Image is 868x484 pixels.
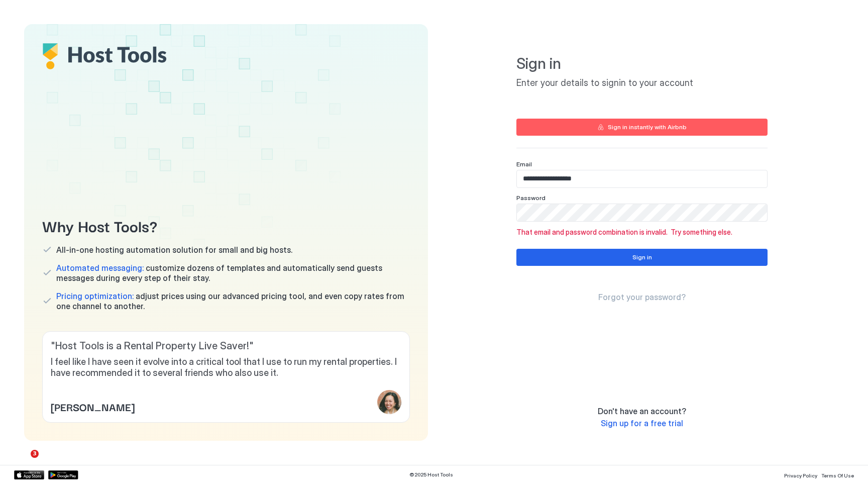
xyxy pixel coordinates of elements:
[608,123,687,132] div: Sign in instantly with Airbnb
[516,77,768,89] span: Enter your details to signin to your account
[516,194,546,202] span: Password
[31,450,39,458] span: 3
[56,291,134,301] span: Pricing optimization:
[56,245,292,255] span: All-in-one hosting automation solution for small and big hosts.
[51,340,401,352] span: " Host Tools is a Rental Property Live Saver! "
[598,292,686,303] a: Forgot your password?
[517,204,767,221] input: Input Field
[784,469,817,480] a: Privacy Policy
[516,54,768,73] span: Sign in
[516,119,768,136] button: Sign in instantly with Airbnb
[51,399,135,414] span: [PERSON_NAME]
[632,253,652,262] div: Sign in
[409,471,453,478] span: © 2025 Host Tools
[56,263,410,283] span: customize dozens of templates and automatically send guests messages during every step of their s...
[784,472,817,478] span: Privacy Policy
[517,170,767,187] input: Input Field
[51,356,401,379] span: I feel like I have seen it evolve into a critical tool that I use to run my rental properties. I ...
[48,470,78,479] a: Google Play Store
[516,249,768,266] button: Sign in
[821,469,854,480] a: Terms Of Use
[14,470,44,479] a: App Store
[42,214,410,237] span: Why Host Tools?
[516,160,532,168] span: Email
[10,450,34,474] iframe: Intercom live chat
[516,228,768,237] span: That email and password combination is invalid. Try something else.
[598,406,686,416] span: Don't have an account?
[56,291,410,311] span: adjust prices using our advanced pricing tool, and even copy rates from one channel to another.
[601,418,683,428] span: Sign up for a free trial
[56,263,144,273] span: Automated messaging:
[601,418,683,429] a: Sign up for a free trial
[821,472,854,478] span: Terms Of Use
[377,390,401,414] div: profile
[598,292,686,302] span: Forgot your password?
